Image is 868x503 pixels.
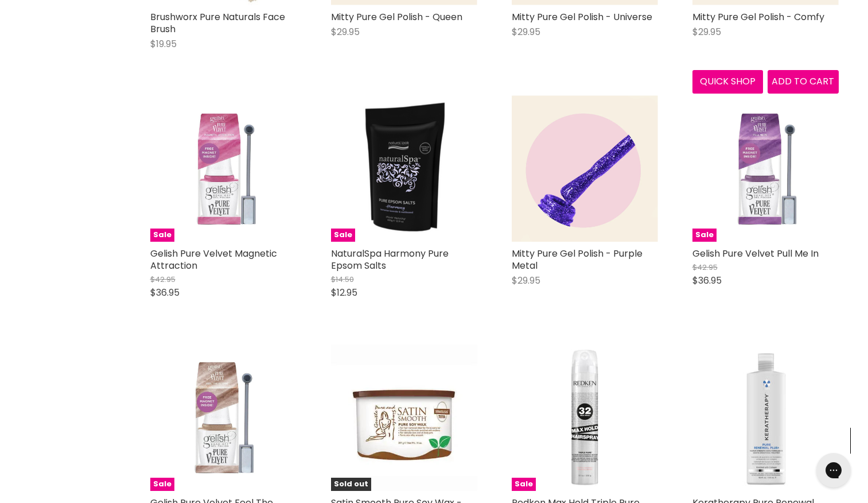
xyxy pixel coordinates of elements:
[331,345,477,491] a: Satin Smooth Pure Soy Wax - Clearance!Sold out
[772,75,834,88] span: Add to cart
[331,10,462,24] a: Mitty Pure Gel Polish - Queen
[692,229,717,242] span: Sale
[692,95,839,242] a: Gelish Pure Velvet Pull Me InSale
[512,25,540,38] span: $29.95
[150,95,297,242] img: Gelish Pure Velvet Magnetic Attraction
[150,37,177,51] span: $19.95
[331,95,477,242] a: NaturalSpa Harmony Pure Epsom SaltsSale
[331,274,354,285] span: $14.50
[150,247,277,272] a: Gelish Pure Velvet Magnetic Attraction
[692,25,721,38] span: $29.95
[150,345,297,491] a: Gelish Pure Velvet Feel The AllureSale
[150,345,297,491] img: Gelish Pure Velvet Feel The Allure
[150,286,180,299] span: $36.95
[692,274,722,287] span: $36.95
[150,95,297,242] a: Gelish Pure Velvet Magnetic AttractionSale
[692,262,718,273] span: $42.95
[692,345,839,491] img: Keratherapy Pure Renewal Keratin Smoothing Treatment
[512,10,652,24] a: Mitty Pure Gel Polish - Universe
[512,478,536,491] span: Sale
[512,274,540,287] span: $29.95
[692,247,819,260] a: Gelish Pure Velvet Pull Me In
[331,25,360,38] span: $29.95
[150,10,285,36] a: Brushworx Pure Naturals Face Brush
[512,345,658,491] img: Redken Max Hold Triple Pure Hairspray
[331,247,449,272] a: NaturalSpa Harmony Pure Epsom Salts
[150,229,174,242] span: Sale
[331,95,477,242] img: NaturalSpa Harmony Pure Epsom Salts
[331,229,355,242] span: Sale
[150,274,176,285] span: $42.95
[811,449,857,492] iframe: Gorgias live chat messenger
[692,10,824,24] a: Mitty Pure Gel Polish - Comfy
[331,345,477,491] img: Satin Smooth Pure Soy Wax - Clearance!
[331,286,357,299] span: $12.95
[512,95,658,242] img: Mitty Pure Gel Polish - Purple Metal
[692,95,839,242] img: Gelish Pure Velvet Pull Me In
[512,247,643,272] a: Mitty Pure Gel Polish - Purple Metal
[768,70,839,93] button: Add to cart
[150,478,174,491] span: Sale
[692,70,764,93] button: Quick shop
[331,478,371,491] span: Sold out
[512,345,658,491] a: Redken Max Hold Triple Pure HairspraySale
